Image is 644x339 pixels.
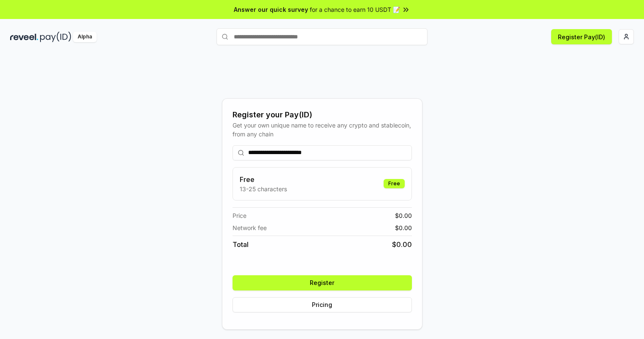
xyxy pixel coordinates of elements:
[233,121,412,138] div: Get your own unique name to receive any crypto and stablecoin, from any chain
[240,174,287,184] h3: Free
[310,5,400,14] span: for a chance to earn 10 USDT 📝
[392,239,412,250] span: $ 0.00
[233,239,249,250] span: Total
[73,32,97,42] div: Alpha
[234,5,308,14] span: Answer our quick survey
[233,297,412,312] button: Pricing
[395,211,412,220] span: $ 0.00
[551,29,612,44] button: Register Pay(ID)
[10,32,38,42] img: reveel_dark
[40,32,71,42] img: pay_id
[233,275,412,290] button: Register
[233,109,412,121] div: Register your Pay(ID)
[395,223,412,232] span: $ 0.00
[233,223,267,232] span: Network fee
[233,211,246,220] span: Price
[384,179,405,188] div: Free
[240,184,287,193] p: 13-25 characters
